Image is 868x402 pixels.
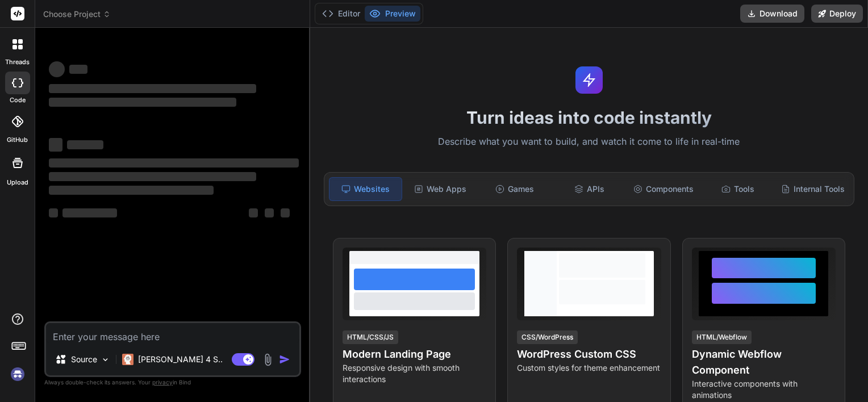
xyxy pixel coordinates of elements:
div: HTML/CSS/JS [343,330,398,344]
label: code [10,95,26,105]
span: ‌ [49,84,256,93]
button: Download [740,5,804,23]
span: ‌ [49,186,214,195]
button: Deploy [811,5,863,23]
span: ‌ [49,158,299,167]
button: Preview [365,6,420,22]
div: Websites [329,177,402,201]
p: Source [71,354,97,365]
div: APIs [553,177,625,201]
span: Choose Project [43,9,111,20]
div: HTML/Webflow [692,330,752,344]
label: threads [5,57,30,67]
span: ‌ [49,138,62,152]
label: Upload [7,178,28,187]
label: GitHub [7,135,28,145]
span: ‌ [265,208,274,217]
p: Responsive design with smooth interactions [343,362,486,385]
span: ‌ [49,208,58,217]
img: Claude 4 Sonnet [122,354,133,365]
h1: Turn ideas into code instantly [317,107,861,128]
span: ‌ [49,98,236,107]
p: Describe what you want to build, and watch it come to life in real-time [317,135,861,149]
p: [PERSON_NAME] 4 S.. [138,354,223,365]
h4: Modern Landing Page [343,346,486,362]
img: icon [279,354,290,365]
div: Web Apps [404,177,477,201]
div: Games [479,177,551,201]
span: ‌ [49,172,256,181]
span: privacy [152,379,173,386]
div: Internal Tools [777,177,849,201]
span: ‌ [62,208,117,217]
span: ‌ [69,65,87,74]
p: Custom styles for theme enhancement [517,362,661,374]
h4: WordPress Custom CSS [517,346,661,362]
span: ‌ [67,140,103,149]
div: Components [628,177,700,201]
div: Tools [702,177,774,201]
h4: Dynamic Webflow Component [692,346,836,378]
span: ‌ [281,208,290,217]
p: Interactive components with animations [692,378,836,401]
p: Always double-check its answers. Your in Bind [44,377,301,388]
span: ‌ [49,61,65,77]
button: Editor [318,6,365,22]
span: ‌ [249,208,258,217]
img: attachment [261,353,274,366]
img: signin [8,365,27,384]
img: Pick Models [101,355,110,365]
div: CSS/WordPress [517,330,578,344]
